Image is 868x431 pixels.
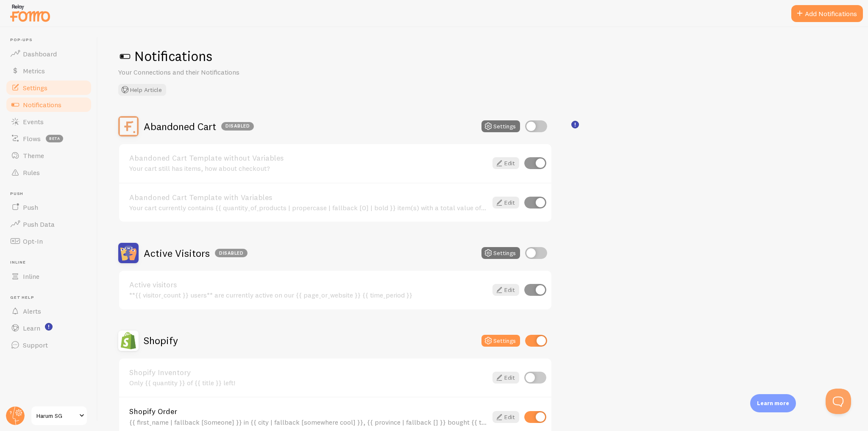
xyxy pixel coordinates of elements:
h2: Active Visitors [144,247,248,260]
a: Flows beta [5,130,92,147]
a: Settings [5,79,92,96]
a: Dashboard [5,45,92,62]
h2: Abandoned Cart [144,120,254,133]
div: Only {{ quantity }} of {{ title }} left! [129,379,487,387]
a: Events [5,113,92,130]
svg: <p>Watch New Feature Tutorials!</p> [45,323,53,331]
span: Support [23,341,48,349]
h1: Notifications [118,47,848,65]
img: fomo-relay-logo-orange.svg [9,2,51,24]
div: Learn more [750,394,796,412]
button: Settings [481,335,520,347]
span: Pop-ups [10,37,92,43]
span: Flows [23,134,41,143]
a: Edit [492,197,519,209]
a: Support [5,336,92,353]
a: Theme [5,147,92,164]
a: Active visitors [129,281,487,289]
span: Rules [23,168,40,177]
a: Learn [5,320,92,336]
div: Disabled [215,249,248,257]
span: Opt-In [23,237,43,245]
iframe: Help Scout Beacon - Open [826,389,851,414]
div: **{{ visitor_count }} users** are currently active on our {{ page_or_website }} {{ time_period }} [129,291,487,299]
a: Edit [492,411,519,423]
a: Metrics [5,62,92,79]
span: Learn [23,324,40,332]
img: Abandoned Cart [118,116,139,136]
a: Alerts [5,303,92,320]
span: Metrics [23,67,45,75]
span: Settings [23,83,47,92]
span: Theme [23,151,44,160]
a: Shopify Order [129,408,487,415]
button: Help Article [118,84,166,96]
img: Shopify [118,331,139,351]
span: Events [23,117,44,126]
h2: Shopify [144,334,178,347]
span: Get Help [10,295,92,300]
span: beta [46,135,63,142]
div: Your cart still has items, how about checkout? [129,164,487,172]
img: Active Visitors [118,243,139,263]
div: Your cart currently contains {{ quantity_of_products | propercase | fallback [0] | bold }} item(s... [129,204,487,211]
span: Push Data [23,220,55,228]
a: Shopify Inventory [129,369,487,376]
span: Harum SG [36,411,77,421]
button: Settings [481,247,520,259]
span: Inline [10,260,92,265]
p: Your Connections and their Notifications [118,67,322,77]
a: Opt-In [5,233,92,250]
a: Push Data [5,216,92,233]
button: Settings [481,120,520,132]
span: Alerts [23,307,41,315]
p: Learn more [757,399,789,407]
a: Abandoned Cart Template without Variables [129,154,487,162]
span: Notifications [23,100,61,109]
span: Dashboard [23,50,57,58]
a: Abandoned Cart Template with Variables [129,194,487,201]
a: Edit [492,157,519,169]
a: Harum SG [31,406,88,426]
span: Push [23,203,38,211]
a: Edit [492,284,519,296]
a: Notifications [5,96,92,113]
svg: <p>🛍️ For Shopify Users</p><p>To use the <strong>Abandoned Cart with Variables</strong> template,... [571,121,579,128]
a: Inline [5,268,92,285]
a: Push [5,199,92,216]
div: {{ first_name | fallback [Someone] }} in {{ city | fallback [somewhere cool] }}, {{ province | fa... [129,418,487,426]
a: Rules [5,164,92,181]
span: Push [10,191,92,197]
div: Disabled [221,122,254,131]
a: Edit [492,372,519,384]
span: Inline [23,272,39,281]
